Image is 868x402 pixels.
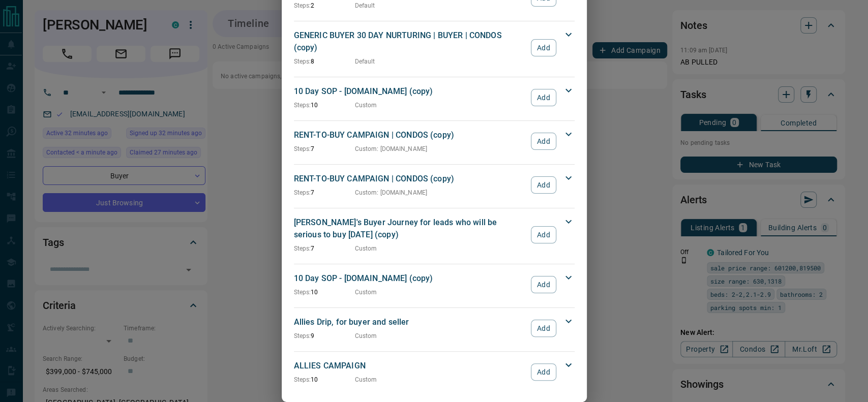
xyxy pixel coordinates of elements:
p: Allies Drip, for buyer and seller [294,316,526,328]
button: Add [531,89,556,106]
span: Steps: [294,189,311,196]
span: Steps: [294,58,311,65]
p: Default [355,1,375,10]
p: Custom : [DOMAIN_NAME] [355,144,427,153]
p: RENT-TO-BUY CAMPAIGN | CONDOS (copy) [294,173,526,185]
button: Add [531,226,556,243]
button: Add [531,363,556,381]
span: Steps: [294,376,311,383]
div: [PERSON_NAME]'s Buyer Journey for leads who will be serious to buy [DATE] (copy)Steps:7CustomAdd [294,214,575,255]
p: 7 [294,144,355,153]
div: ALLIES CAMPAIGNSteps:10CustomAdd [294,358,575,386]
button: Add [531,39,556,56]
button: Add [531,320,556,337]
div: RENT-TO-BUY CAMPAIGN | CONDOS (copy)Steps:7Custom: [DOMAIN_NAME]Add [294,171,575,199]
p: 7 [294,244,355,253]
div: 10 Day SOP - [DOMAIN_NAME] (copy)Steps:10CustomAdd [294,270,575,299]
button: Add [531,176,556,194]
p: 10 [294,375,355,384]
p: Custom : [DOMAIN_NAME] [355,188,427,197]
button: Add [531,133,556,150]
span: Steps: [294,145,311,152]
span: Steps: [294,2,311,9]
span: Steps: [294,289,311,296]
p: ALLIES CAMPAIGN [294,360,526,372]
p: Custom [355,101,377,110]
div: Allies Drip, for buyer and sellerSteps:9CustomAdd [294,314,575,343]
p: Custom [355,375,377,384]
span: Steps: [294,245,311,252]
p: RENT-TO-BUY CAMPAIGN | CONDOS (copy) [294,129,526,141]
p: 7 [294,188,355,197]
p: Custom [355,331,377,341]
p: [PERSON_NAME]'s Buyer Journey for leads who will be serious to buy [DATE] (copy) [294,217,526,241]
span: Steps: [294,332,311,339]
div: RENT-TO-BUY CAMPAIGN | CONDOS (copy)Steps:7Custom: [DOMAIN_NAME]Add [294,127,575,156]
span: Steps: [294,102,311,109]
button: Add [531,276,556,293]
p: 9 [294,331,355,341]
p: 10 Day SOP - [DOMAIN_NAME] (copy) [294,85,526,98]
p: 10 [294,101,355,110]
div: 10 Day SOP - [DOMAIN_NAME] (copy)Steps:10CustomAdd [294,83,575,112]
p: GENERIC BUYER 30 DAY NURTURING | BUYER | CONDOS (copy) [294,29,526,54]
p: 10 [294,288,355,297]
p: Default [355,57,375,66]
p: Custom [355,288,377,297]
p: 10 Day SOP - [DOMAIN_NAME] (copy) [294,272,526,285]
p: 2 [294,1,355,10]
div: GENERIC BUYER 30 DAY NURTURING | BUYER | CONDOS (copy)Steps:8DefaultAdd [294,27,575,68]
p: Custom [355,244,377,253]
p: 8 [294,57,355,66]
